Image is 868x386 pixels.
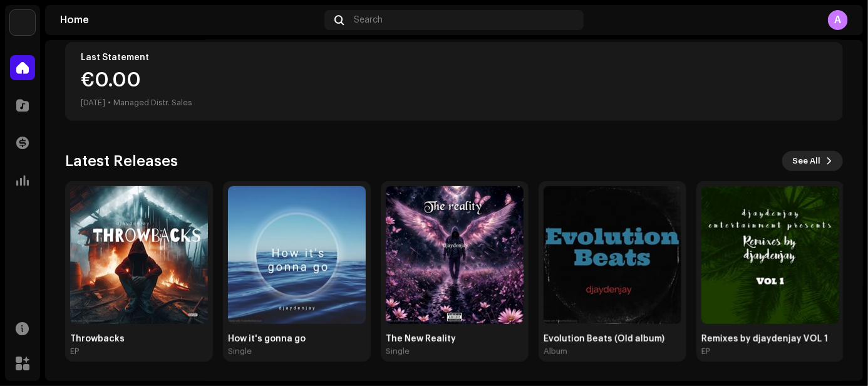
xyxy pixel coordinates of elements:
div: Home [60,15,319,25]
div: Managed Distr. Sales [113,95,192,110]
div: How it's gonna go [228,334,366,344]
img: bb549e82-3f54-41b5-8d74-ce06bd45c366 [10,10,35,35]
div: • [108,95,111,110]
div: Throwbacks [70,334,208,344]
div: Evolution Beats (Old album) [544,334,681,344]
span: Search [354,15,383,25]
div: EP [70,347,79,357]
span: See All [792,149,820,174]
img: e25d92ec-7900-463a-904b-d29996e14d25 [701,186,839,324]
button: See All [782,151,843,171]
img: c7f413a6-12cb-4c63-8a18-3a914f60290b [386,186,524,324]
div: Last Statement [81,53,827,63]
div: [DATE] [81,95,105,110]
div: Single [386,347,410,357]
div: The New Reality [386,334,524,344]
img: ed5a6e7e-335a-4fff-9f5e-e359df1cfd7b [70,186,208,324]
div: EP [701,347,710,357]
div: Album [544,347,567,357]
h3: Latest Releases [65,151,178,171]
div: Remixes by djaydenjay VOL 1 [701,334,839,344]
img: 8782e522-11d7-4ce8-b5e1-e4b962ce43fd [228,186,366,324]
div: A [828,10,848,30]
img: 5d8854b6-677d-4534-8862-21abc25ebb52 [544,186,681,324]
re-o-card-value: Last Statement [65,42,843,121]
div: Single [228,347,252,357]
